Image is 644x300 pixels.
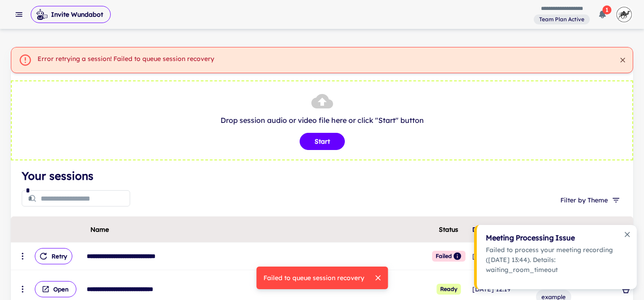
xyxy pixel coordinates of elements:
button: Invite Wundabot [31,6,111,23]
span: Name [90,224,109,235]
span: Status [439,224,458,235]
button: Dismiss notification [620,228,634,241]
span: Date [472,224,498,235]
img: photoURL [615,5,633,23]
span: View and manage your current plan and billing details. [534,14,590,23]
h4: Your sessions [22,168,622,184]
div: Coaching [620,282,631,296]
button: close [371,272,384,284]
button: Filter by Theme [557,192,622,208]
h6: Meeting Processing Issue [486,232,626,243]
span: Failed [432,251,465,262]
a: View and manage your current plan and billing details. [534,14,590,25]
div: Error retrying a session! Failed to queue session recovery [38,50,214,70]
button: Open [35,281,76,297]
div: waiting_room_timeout [452,252,462,261]
button: Start [300,133,345,150]
span: Invite Wundabot to record a meeting [31,5,111,23]
div: Failed to queue session recovery [263,269,364,286]
td: [DATE] 12:44 [470,243,534,270]
p: Failed to process your meeting recording ([DATE] 13:44). Details: waiting_room_timeout [486,245,626,275]
span: Team Plan Active [536,15,588,23]
span: Tags [536,224,550,235]
button: 1 [593,5,611,23]
button: Retry [35,248,72,264]
span: Ready [437,284,461,295]
button: close [616,54,629,66]
span: 1 [602,5,611,14]
p: Drop session audio or video file here or click "Start" button [21,115,623,126]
